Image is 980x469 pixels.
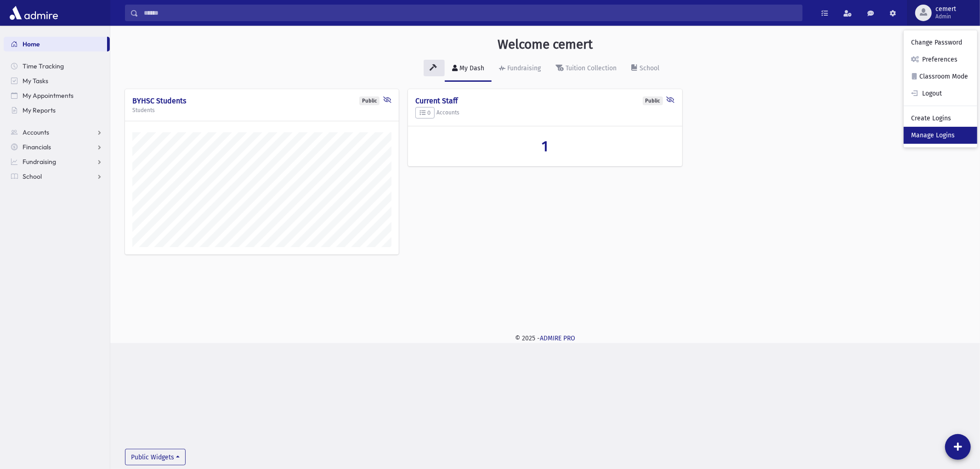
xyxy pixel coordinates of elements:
[643,96,663,105] div: Public
[415,96,674,105] h4: Current Staff
[419,109,431,116] span: 0
[935,13,956,20] span: Admin
[498,37,593,52] h3: Welcome cemert
[415,137,674,155] a: 1
[125,333,965,343] div: © 2025 -
[904,85,977,102] a: Logout
[23,62,64,70] span: Time Tracking
[4,37,107,51] a: Home
[23,158,56,166] span: Fundraising
[564,64,617,72] div: Tuition Collection
[4,154,110,169] a: Fundraising
[4,73,110,88] a: My Tasks
[4,59,110,73] a: Time Tracking
[23,143,51,151] span: Financials
[445,56,492,82] a: My Dash
[23,40,40,48] span: Home
[4,169,110,184] a: School
[540,334,575,342] a: ADMIRE PRO
[4,88,110,103] a: My Appointments
[23,91,74,100] span: My Appointments
[458,64,484,72] div: My Dash
[548,56,624,82] a: Tuition Collection
[415,107,674,119] h5: Accounts
[23,172,42,181] span: School
[138,5,802,21] input: Search
[359,96,380,105] div: Public
[23,77,48,85] span: My Tasks
[4,140,110,154] a: Financials
[132,96,391,105] h4: BYHSC Students
[904,110,977,127] a: Create Logins
[4,125,110,140] a: Accounts
[415,107,435,119] button: 0
[505,64,541,72] div: Fundraising
[935,6,956,13] span: cemert
[638,64,659,72] div: School
[904,127,977,144] a: Manage Logins
[4,103,110,118] a: My Reports
[23,106,56,114] span: My Reports
[23,128,49,136] span: Accounts
[904,68,977,85] a: Classroom Mode
[904,51,977,68] a: Preferences
[624,56,667,82] a: School
[904,34,977,51] a: Change Password
[132,107,391,113] h5: Students
[125,449,186,465] button: Public Widgets
[492,56,548,82] a: Fundraising
[7,4,60,22] img: AdmirePro
[542,137,548,155] span: 1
